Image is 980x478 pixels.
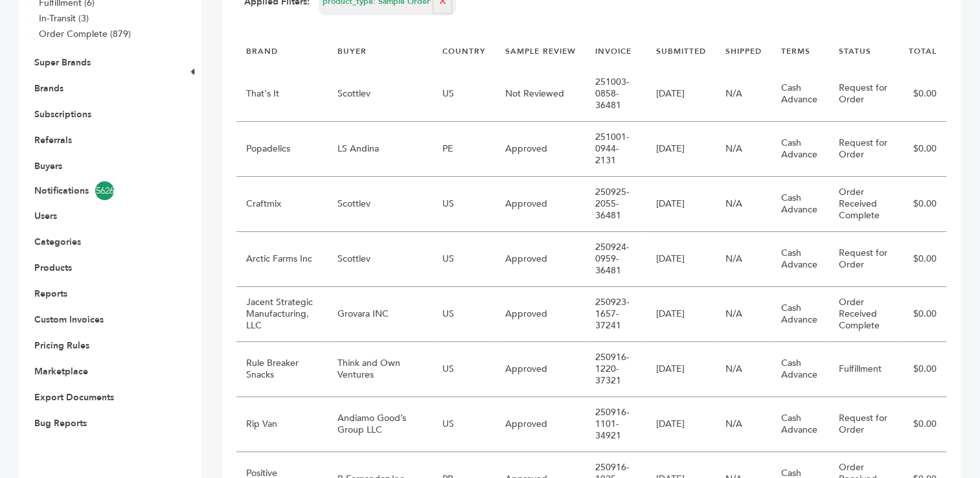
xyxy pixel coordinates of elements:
td: [DATE] [646,342,716,397]
a: Categories [34,236,81,248]
td: [DATE] [646,122,716,177]
a: Brands [34,82,63,95]
a: Super Brands [34,56,91,69]
td: Popadelics [236,122,328,177]
td: Request for Order [829,232,898,287]
td: N/A [716,397,771,452]
td: N/A [716,287,771,342]
td: Think and Own Ventures [328,342,433,397]
td: LS Andina [328,122,433,177]
td: Craftmix [236,177,328,232]
td: Scottlev [328,177,433,232]
a: Reports [34,288,67,300]
td: US [433,397,496,452]
td: Cash Advance [771,67,830,122]
td: Rip Van [236,397,328,452]
td: Approved [496,287,586,342]
td: [DATE] [646,397,716,452]
td: [DATE] [646,232,716,287]
td: Grovara INC [328,287,433,342]
a: Referrals [34,134,72,146]
td: Cash Advance [771,342,830,397]
a: TERMS [781,46,810,56]
a: SHIPPED [725,46,762,56]
td: US [433,287,496,342]
td: Approved [496,397,586,452]
td: 250923-1657-37241 [586,287,646,342]
a: Users [34,210,57,222]
a: COUNTRY [442,46,486,56]
td: Approved [496,232,586,287]
td: Order Received Complete [829,287,898,342]
td: Request for Order [829,122,898,177]
td: 250916-1101-34921 [586,397,646,452]
td: 250924-0959-36481 [586,232,646,287]
td: Arctic Farms Inc [236,232,328,287]
a: INVOICE [595,46,632,56]
td: $0.00 [898,67,946,122]
a: BUYER [337,46,367,56]
a: Notifications5626 [34,181,166,200]
a: Products [34,262,72,274]
td: N/A [716,232,771,287]
td: Cash Advance [771,177,830,232]
td: US [433,232,496,287]
td: Request for Order [829,67,898,122]
td: [DATE] [646,177,716,232]
a: Bug Reports [34,417,87,429]
td: Scottlev [328,67,433,122]
td: Rule Breaker Snacks [236,342,328,397]
td: Order Received Complete [829,177,898,232]
td: $0.00 [898,287,946,342]
td: $0.00 [898,122,946,177]
td: Cash Advance [771,397,830,452]
a: Custom Invoices [34,313,104,326]
td: US [433,67,496,122]
a: SAMPLE REVIEW [505,46,576,56]
td: $0.00 [898,342,946,397]
td: Jacent Strategic Manufacturing, LLC [236,287,328,342]
a: Subscriptions [34,108,91,120]
td: Approved [496,342,586,397]
td: Not Reviewed [496,67,586,122]
td: US [433,342,496,397]
td: US [433,177,496,232]
td: N/A [716,67,771,122]
td: 250916-1220-37321 [586,342,646,397]
td: That's It [236,67,328,122]
td: $0.00 [898,232,946,287]
a: Pricing Rules [34,339,89,352]
a: STATUS [839,46,871,56]
td: Scottlev [328,232,433,287]
td: Cash Advance [771,122,830,177]
a: Order Complete (879) [39,28,131,40]
td: [DATE] [646,67,716,122]
span: 5626 [95,181,114,200]
td: N/A [716,342,771,397]
td: Cash Advance [771,232,830,287]
a: BRAND [246,46,278,56]
td: $0.00 [898,397,946,452]
td: Request for Order [829,397,898,452]
td: Approved [496,177,586,232]
td: 250925-2055-36481 [586,177,646,232]
td: Andiamo Good’s Group LLC [328,397,433,452]
td: Cash Advance [771,287,830,342]
a: Export Documents [34,391,114,404]
td: Fulfillment [829,342,898,397]
a: SUBMITTED [656,46,706,56]
td: 251003-0858-36481 [586,67,646,122]
a: Buyers [34,160,62,172]
td: 251001-0944-2131 [586,122,646,177]
td: $0.00 [898,177,946,232]
td: [DATE] [646,287,716,342]
a: In-Transit (3) [39,12,89,25]
td: PE [433,122,496,177]
td: N/A [716,177,771,232]
td: Approved [496,122,586,177]
td: N/A [716,122,771,177]
a: Marketplace [34,365,88,378]
a: TOTAL [909,46,937,56]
